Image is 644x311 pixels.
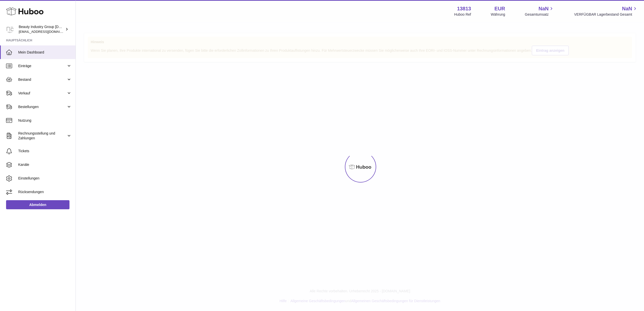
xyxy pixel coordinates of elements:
[494,5,505,12] strong: EUR
[454,12,471,17] div: Huboo Ref
[491,12,505,17] div: Währung
[18,149,72,153] span: Tickets
[6,25,14,33] img: kellie.nash@beautyworks.co.uk
[18,118,72,123] span: Nutzung
[622,5,632,12] span: NaN
[457,5,471,12] strong: 13813
[18,50,72,55] span: Mein Dashboard
[18,176,72,181] span: Einstellungen
[6,200,69,209] a: Abmelden
[18,91,66,96] span: Verkauf
[19,30,74,34] span: [EMAIL_ADDRESS][DOMAIN_NAME]
[19,24,64,34] div: Beauty Industry Group [DOMAIN_NAME]
[525,5,554,17] a: NaN Gesamtumsatz
[18,131,66,141] span: Rechnungsstellung und Zahlungen
[574,5,638,17] a: NaN VERFÜGBAR Lagerbestand Gesamt
[525,12,554,17] span: Gesamtumsatz
[18,105,66,109] span: Bestellungen
[18,190,72,194] span: Rücksendungen
[18,77,66,82] span: Bestand
[18,162,72,167] span: Kanäle
[574,12,638,17] span: VERFÜGBAR Lagerbestand Gesamt
[538,5,548,12] span: NaN
[18,64,66,68] span: Einträge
